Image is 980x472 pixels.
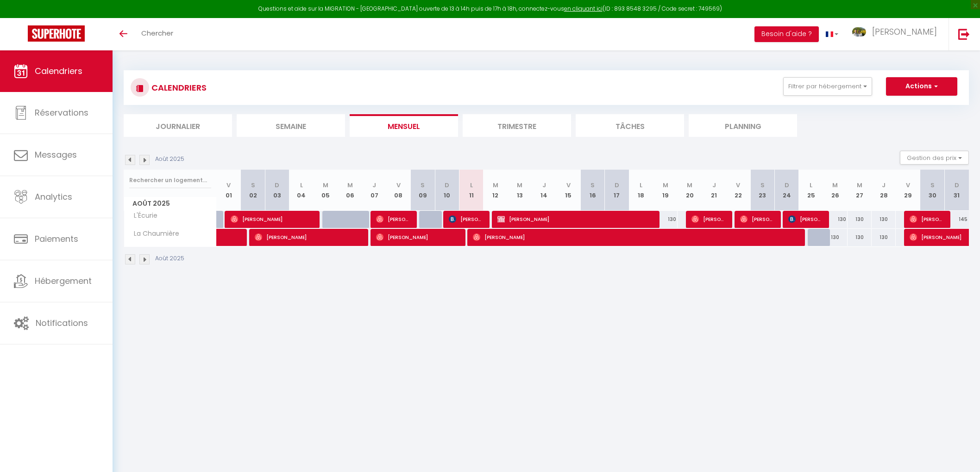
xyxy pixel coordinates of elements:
[663,181,668,190] abbr: M
[542,181,546,190] abbr: J
[556,170,580,211] th: 15
[872,26,937,37] span: [PERSON_NAME]
[126,211,160,221] span: L'Écurie
[217,170,241,211] th: 01
[640,181,642,190] abbr: L
[372,181,376,190] abbr: J
[376,210,408,228] span: [PERSON_NAME]
[760,181,765,190] abbr: S
[736,181,740,190] abbr: V
[226,181,231,190] abbr: V
[241,170,265,211] th: 02
[126,229,182,239] span: La Chaumière
[823,211,847,228] div: 130
[750,170,774,211] th: 23
[532,170,556,211] th: 14
[785,181,789,190] abbr: D
[900,151,969,165] button: Gestion des prix
[689,114,797,137] li: Planning
[852,27,866,37] img: ...
[35,65,82,77] span: Calendriers
[845,18,949,50] a: ... [PERSON_NAME]
[882,181,886,190] abbr: J
[872,170,896,211] th: 28
[35,233,78,245] span: Paiements
[702,170,726,211] th: 21
[265,170,289,211] th: 03
[347,181,353,190] abbr: M
[473,228,794,246] span: [PERSON_NAME]
[955,181,959,190] abbr: D
[435,170,459,211] th: 10
[832,181,838,190] abbr: M
[653,211,678,228] div: 130
[687,181,692,190] abbr: M
[376,228,456,246] span: [PERSON_NAME]
[251,181,255,190] abbr: S
[605,170,629,211] th: 17
[411,170,435,211] th: 09
[36,317,88,329] span: Notifications
[944,211,969,228] div: 145
[906,181,910,190] abbr: V
[449,210,481,228] span: [PERSON_NAME]
[517,181,522,190] abbr: M
[678,170,702,211] th: 20
[823,229,847,246] div: 130
[35,275,92,287] span: Hébergement
[396,181,401,190] abbr: V
[848,211,872,228] div: 130
[944,170,969,211] th: 31
[726,170,750,211] th: 22
[910,210,942,228] span: [PERSON_NAME]
[872,229,896,246] div: 130
[799,170,823,211] th: 25
[255,228,359,246] span: [PERSON_NAME]
[788,210,820,228] span: [PERSON_NAME]
[930,181,935,190] abbr: S
[459,170,483,211] th: 11
[848,229,872,246] div: 130
[566,181,571,190] abbr: V
[712,181,716,190] abbr: J
[896,170,920,211] th: 29
[810,181,812,190] abbr: L
[958,28,970,40] img: logout
[149,77,207,98] h3: CALENDRIERS
[155,254,184,263] p: Août 2025
[615,181,619,190] abbr: D
[848,170,872,211] th: 27
[323,181,328,190] abbr: M
[35,107,88,118] span: Réservations
[508,170,532,211] th: 13
[857,181,862,190] abbr: M
[493,181,498,190] abbr: M
[231,210,311,228] span: [PERSON_NAME]
[124,114,232,137] li: Journalier
[124,197,216,210] span: Août 2025
[275,181,279,190] abbr: D
[421,181,425,190] abbr: S
[362,170,386,211] th: 07
[350,114,458,137] li: Mensuel
[28,25,85,42] img: Super Booking
[289,170,314,211] th: 04
[314,170,338,211] th: 05
[470,181,473,190] abbr: L
[576,114,684,137] li: Tâches
[872,211,896,228] div: 130
[134,18,180,50] a: Chercher
[141,28,173,38] span: Chercher
[445,181,449,190] abbr: D
[35,149,77,160] span: Messages
[691,210,723,228] span: [PERSON_NAME]
[823,170,847,211] th: 26
[129,172,211,189] input: Rechercher un logement...
[237,114,345,137] li: Semaine
[300,181,303,190] abbr: L
[740,210,772,228] span: [PERSON_NAME]
[783,77,872,96] button: Filtrer par hébergement
[774,170,798,211] th: 24
[338,170,362,211] th: 06
[754,26,819,42] button: Besoin d'aide ?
